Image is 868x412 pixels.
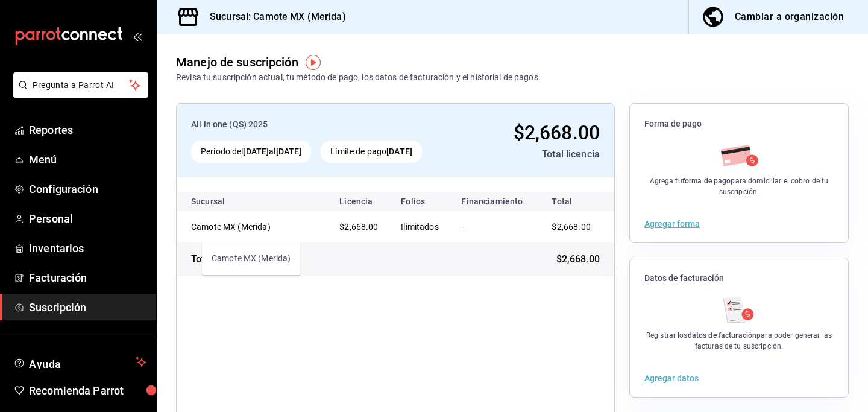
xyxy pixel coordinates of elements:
[321,141,422,163] div: Límite de pago
[644,374,699,382] button: Agregar datos
[391,192,451,211] th: Folios
[644,330,834,352] div: Registrar los para poder generar las facturas de tu suscripción.
[200,10,346,24] h3: Sucursal: Camote MX (Merida)
[8,87,148,100] a: Pregunta a Parrot AI
[735,8,844,25] div: Cambiar a organización
[644,118,834,130] span: Forma de pago
[191,221,312,233] div: Camote MX (Merida)
[330,192,391,211] th: Licencia
[29,382,146,399] span: Recomienda Parrot
[133,31,142,41] button: open_drawer_menu
[514,121,600,144] span: $2,668.00
[451,192,537,211] th: Financiamiento
[29,181,146,197] span: Configuración
[537,192,614,211] th: Total
[552,222,590,232] span: $2,668.00
[191,252,253,267] div: Total sucursal
[276,147,302,156] strong: [DATE]
[306,55,321,70] img: Tooltip marker
[29,122,146,138] span: Reportes
[29,151,146,168] span: Menú
[688,331,757,340] strong: datos de facturación
[556,252,600,267] span: $2,668.00
[243,147,269,156] strong: [DATE]
[29,355,131,369] span: Ayuda
[33,79,130,92] span: Pregunta a Parrot AI
[29,270,146,286] span: Facturación
[191,141,311,163] div: Periodo del al
[473,147,600,162] div: Total licencia
[191,118,463,131] div: All in one (QS) 2025
[386,147,412,156] strong: [DATE]
[202,242,300,276] div: Camote MX (Merida)
[339,222,378,232] span: $2,668.00
[644,220,700,228] button: Agregar forma
[176,71,541,84] div: Revisa tu suscripción actual, tu método de pago, los datos de facturación y el historial de pagos.
[644,176,834,197] div: Agrega tu para domiciliar el cobro de tu suscripción.
[644,273,834,284] span: Datos de facturación
[191,197,257,206] div: Sucursal
[13,72,148,98] button: Pregunta a Parrot AI
[29,299,146,315] span: Suscripción
[29,211,146,227] span: Personal
[451,211,537,242] td: -
[29,240,146,256] span: Inventarios
[682,177,731,185] strong: forma de pago
[391,211,451,242] td: Ilimitados
[176,53,298,71] div: Manejo de suscripción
